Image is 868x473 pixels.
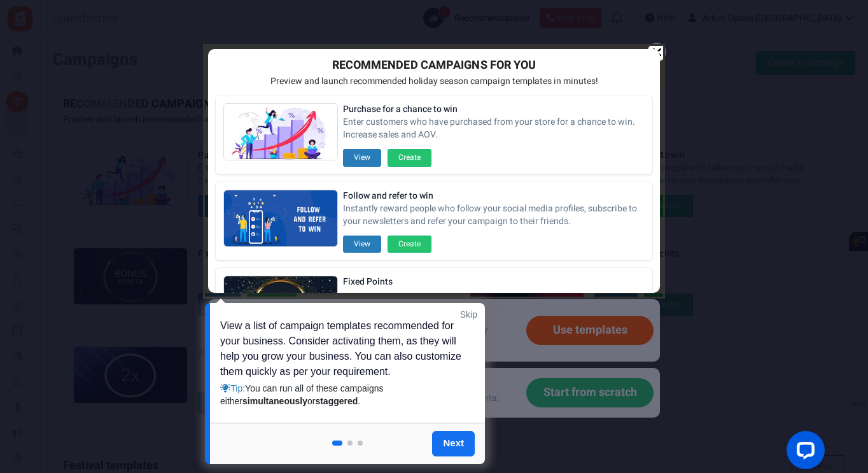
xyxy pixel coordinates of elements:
[220,383,383,406] span: You can run all of these campaigns either or .
[220,318,463,407] div: View a list of campaign templates recommended for your business. Consider activating them, as the...
[460,308,477,321] a: Skip
[315,396,358,406] strong: staggered
[220,382,463,407] div: Tip:
[242,396,307,406] strong: simultaneously
[432,431,475,456] a: Next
